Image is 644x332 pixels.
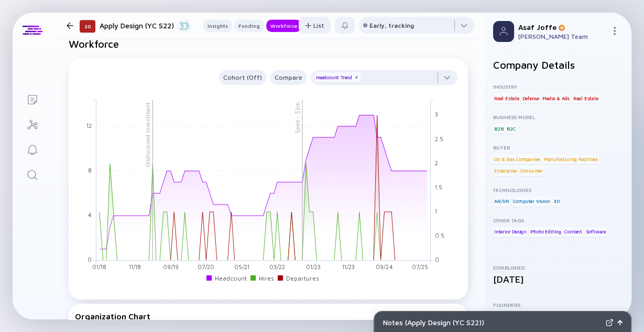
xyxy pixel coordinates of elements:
[219,71,266,83] div: Cohort (Off)
[617,320,623,325] img: Open Notes
[315,72,361,82] div: Headcount Trend
[342,263,355,270] tspan: 11/23
[435,111,438,117] tspan: 3
[521,93,540,103] div: Defense
[552,196,561,207] div: 3D
[493,196,510,207] div: AR/VR
[92,263,106,270] tspan: 01/18
[266,19,301,32] button: Workforce
[383,318,602,327] div: Notes ( Apply Design (YC S22) )
[369,22,414,29] div: Early, tracking
[234,263,249,270] tspan: 05/21
[435,135,443,142] tspan: 2.5
[353,74,359,81] div: x
[75,311,392,322] div: Organization Chart
[435,183,442,190] tspan: 1.5
[435,232,444,239] tspan: 0.5
[129,263,141,270] tspan: 11/18
[572,93,599,103] div: Real Estate
[493,154,541,164] div: Oil & Gas Companies
[299,17,331,34] button: List
[88,211,92,218] tspan: 4
[305,263,320,270] tspan: 01/23
[493,227,528,237] div: Interior Design
[541,93,571,103] div: Media & Ads
[299,17,331,34] div: List
[198,263,214,270] tspan: 07/20
[610,27,619,35] img: Menu
[493,274,623,285] div: [DATE]
[518,33,606,40] div: [PERSON_NAME] Team
[512,196,551,207] div: Computer Vision
[234,19,264,32] button: Funding
[86,122,92,128] tspan: 12
[493,59,623,71] h2: Company Details
[493,264,623,271] div: Established
[88,166,92,173] tspan: 8
[266,20,301,31] div: Workforce
[543,154,599,164] div: Manufacturing Facilities
[506,123,517,134] div: B2C
[88,256,92,263] tspan: 0
[219,70,266,85] button: Cohort (Off)
[162,263,178,270] tspan: 09/19
[493,217,623,223] div: Other Tags
[529,227,562,237] div: Photo Editing
[100,19,191,32] div: Apply Design (YC S22)
[13,111,52,136] a: Investor Map
[13,86,52,111] a: Lists
[13,162,52,187] a: Search
[493,93,520,103] div: Real Estate
[606,319,613,326] img: Expand Notes
[493,144,623,151] div: Buyer
[493,123,504,134] div: B2B
[269,263,285,270] tspan: 03/22
[270,71,307,83] div: Compare
[493,21,514,42] img: Profile Picture
[435,208,437,215] tspan: 1
[69,38,468,50] h2: Workforce
[493,302,623,308] div: Founders
[203,20,232,31] div: Insights
[412,263,428,270] tspan: 07/25
[435,159,438,166] tspan: 2
[493,83,623,90] div: Industry
[435,256,439,263] tspan: 0
[519,166,544,176] div: Consumer
[585,227,607,237] div: Software
[270,70,307,85] button: Compare
[493,114,623,120] div: Business Model
[234,20,264,31] div: Funding
[376,263,392,270] tspan: 09/24
[493,166,518,176] div: Enterprise
[13,136,52,162] a: Reminders
[493,187,623,193] div: Technologies
[80,20,95,33] div: 20
[563,227,583,237] div: Content
[203,19,232,32] button: Insights
[518,23,606,31] div: Asaf Joffe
